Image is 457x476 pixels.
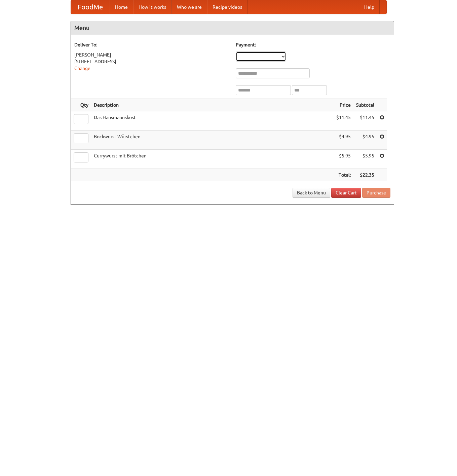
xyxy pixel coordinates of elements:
[293,188,330,198] a: Back to Menu
[91,99,334,111] th: Description
[353,99,377,111] th: Subtotal
[331,188,361,198] a: Clear Cart
[110,0,133,14] a: Home
[71,99,91,111] th: Qty
[91,131,334,150] td: Bockwurst Würstchen
[334,99,353,111] th: Price
[133,0,172,14] a: How it works
[353,131,377,150] td: $4.95
[334,131,353,150] td: $4.95
[71,21,394,35] h4: Menu
[172,0,207,14] a: Who we are
[359,0,380,14] a: Help
[236,41,390,48] h5: Payment:
[362,188,390,198] button: Purchase
[91,150,334,169] td: Currywurst mit Brötchen
[207,0,247,14] a: Recipe videos
[334,169,353,181] th: Total:
[71,0,110,14] a: FoodMe
[353,150,377,169] td: $5.95
[334,111,353,131] td: $11.45
[353,111,377,131] td: $11.45
[74,41,229,48] h5: Deliver To:
[74,58,229,65] div: [STREET_ADDRESS]
[74,66,90,71] a: Change
[74,51,229,58] div: [PERSON_NAME]
[91,111,334,131] td: Das Hausmannskost
[353,169,377,181] th: $22.35
[334,150,353,169] td: $5.95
